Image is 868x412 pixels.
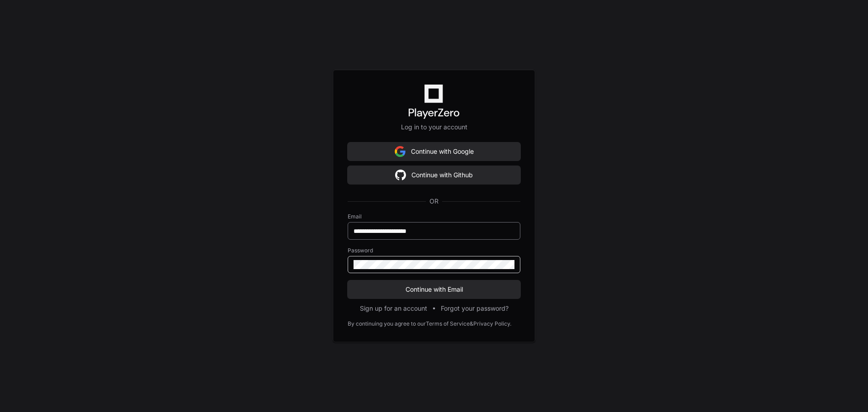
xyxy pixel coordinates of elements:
[441,304,509,313] button: Forgot your password?
[348,280,520,298] button: Continue with Email
[348,123,520,132] p: Log in to your account
[470,320,473,327] div: &
[348,285,520,294] span: Continue with Email
[395,166,406,184] img: Sign in with google
[348,142,520,161] button: Continue with Google
[426,320,470,327] a: Terms of Service
[348,213,520,220] label: Email
[348,247,520,254] label: Password
[426,197,442,206] span: OR
[473,320,511,327] a: Privacy Policy.
[395,142,406,161] img: Sign in with google
[360,304,427,313] button: Sign up for an account
[348,320,426,327] div: By continuing you agree to our
[348,166,520,184] button: Continue with Github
